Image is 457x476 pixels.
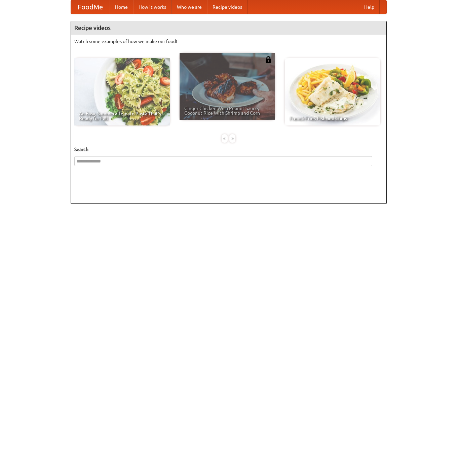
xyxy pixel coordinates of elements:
div: » [229,134,235,143]
a: French Fries Fish and Chips [285,58,380,125]
h5: Search [74,146,383,153]
span: French Fries Fish and Chips [290,116,376,121]
span: An Easy, Summery Tomato Pasta That's Ready for Fall [79,111,165,121]
div: « [222,134,228,143]
h4: Recipe videos [71,21,386,35]
a: Help [359,0,380,14]
a: Who we are [172,0,207,14]
a: Recipe videos [207,0,247,14]
a: An Easy, Summery Tomato Pasta That's Ready for Fall [74,58,170,125]
a: How it works [133,0,172,14]
img: 483408.png [265,56,272,63]
a: FoodMe [71,0,110,14]
a: Home [110,0,133,14]
p: Watch some examples of how we make our food! [74,38,383,45]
